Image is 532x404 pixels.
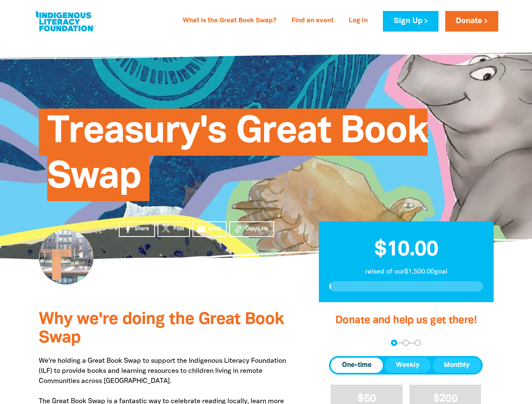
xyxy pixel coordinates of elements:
span: Donate and help us get there! [335,316,477,325]
i: email [197,225,206,234]
a: What is the Great Book Swap? [178,14,281,28]
span: Copy Link [245,225,268,233]
a: Find an event [286,14,339,28]
p: raised of our $1,500.00 goal [329,267,483,277]
a: Share [119,221,155,237]
a: Donate [445,11,498,32]
span: Weekly [396,360,420,370]
a: emailEmail [192,221,227,237]
button: Weekly [385,358,431,373]
div: Donation frequency [329,356,483,375]
span: One-time [342,360,372,370]
a: Sign Up [383,11,438,32]
button: Navigate to step 3 of 3 to enter your payment details [414,340,421,346]
span: Treasury's Great Book Swap [47,115,428,201]
span: $200 [433,394,457,404]
button: One-time [331,358,383,373]
button: Navigate to step 2 of 3 to enter your details [403,340,409,346]
span: Share [135,225,149,233]
button: Navigate to step 1 of 3 to enter your donation amount [391,340,397,346]
button: Monthly [433,358,481,373]
span: $50 [358,394,376,404]
span: Monthly [444,360,470,370]
span: $10.00 [374,240,438,260]
a: Post [158,221,190,237]
span: Why we're doing the Great Book Swap [39,312,284,346]
button: Copy Link [229,221,274,237]
span: Post [174,225,184,233]
a: Log In [344,14,373,28]
span: Email [208,225,221,233]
